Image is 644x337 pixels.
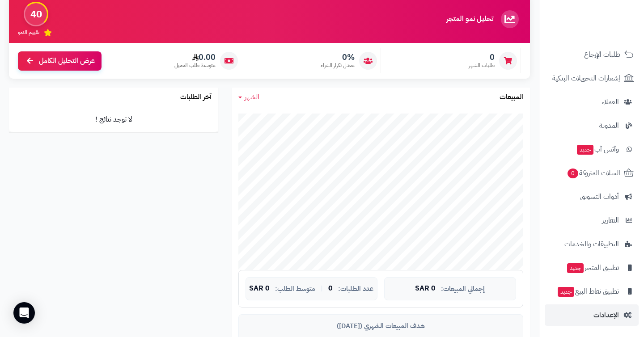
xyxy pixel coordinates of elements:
[545,281,639,302] a: تطبيق نقاط البيعجديد
[500,93,523,101] h3: المبيعات
[545,257,639,278] a: تطبيق المتجرجديد
[249,285,270,293] span: 0 SAR
[321,62,355,69] span: معدل تكرار الشراء
[583,23,636,42] img: logo-2.png
[545,304,639,326] a: الإعدادات
[275,285,315,293] span: متوسط الطلب:
[577,145,593,155] span: جديد
[245,92,259,102] span: الشهر
[567,263,584,273] span: جديد
[545,115,639,136] a: المدونة
[545,91,639,113] a: العملاء
[584,48,620,61] span: طلبات الإرجاع
[441,285,485,293] span: إجمالي المبيعات:
[568,168,578,178] span: 0
[567,167,620,179] span: السلات المتروكة
[180,93,212,101] h3: آخر الطلبات
[564,238,619,250] span: التطبيقات والخدمات
[545,44,639,65] a: طلبات الإرجاع
[576,143,619,156] span: وآتس آب
[469,62,495,69] span: طلبات الشهر
[328,285,333,293] span: 0
[39,56,95,66] span: عرض التحليل الكامل
[558,287,574,297] span: جديد
[545,233,639,255] a: التطبيقات والخدمات
[602,214,619,227] span: التقارير
[321,285,323,292] span: |
[9,107,218,132] td: لا توجد نتائج !
[545,67,639,89] a: إشعارات التحويلات البنكية
[552,72,620,84] span: إشعارات التحويلات البنكية
[13,302,35,324] div: Open Intercom Messenger
[545,139,639,160] a: وآتس آبجديد
[566,261,619,274] span: تطبيق المتجر
[580,190,619,203] span: أدوات التسويق
[593,309,619,321] span: الإعدادات
[174,52,216,62] span: 0.00
[545,210,639,231] a: التقارير
[602,96,619,108] span: العملاء
[545,162,639,184] a: السلات المتروكة0
[174,62,216,69] span: متوسط طلب العميل
[545,186,639,207] a: أدوات التسويق
[321,52,355,62] span: 0%
[599,119,619,132] span: المدونة
[415,285,436,293] span: 0 SAR
[338,285,373,293] span: عدد الطلبات:
[557,285,619,298] span: تطبيق نقاط البيع
[238,92,259,102] a: الشهر
[18,51,102,71] a: عرض التحليل الكامل
[469,52,495,62] span: 0
[446,15,493,23] h3: تحليل نمو المتجر
[18,29,39,36] span: تقييم النمو
[246,321,516,331] div: هدف المبيعات الشهري ([DATE])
